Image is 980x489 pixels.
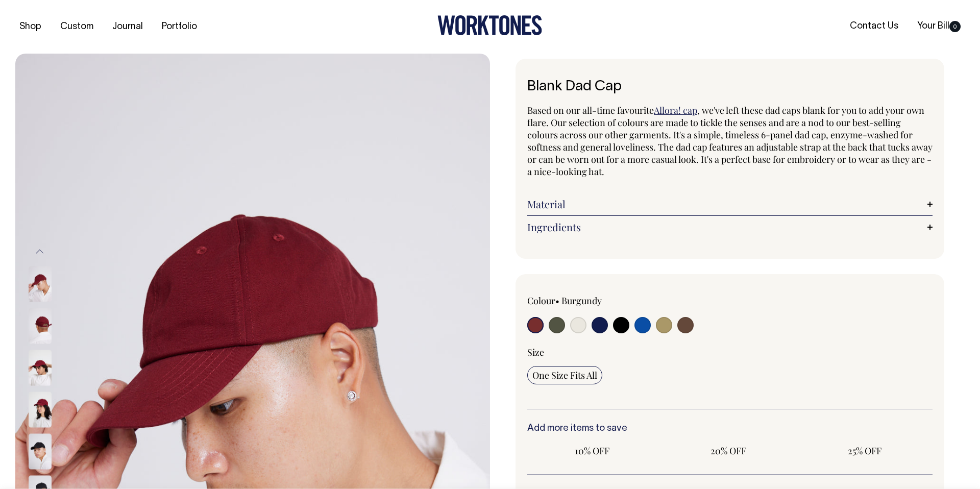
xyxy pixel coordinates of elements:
a: Ingredients [527,221,933,233]
h1: Blank Dad Cap [527,79,933,95]
span: 10% OFF [532,445,652,457]
img: burgundy [29,308,52,344]
a: Custom [56,18,97,35]
div: Size [527,346,933,358]
span: 0 [949,21,961,32]
input: One Size Fits All [527,366,602,384]
input: 20% OFF [664,442,794,460]
span: 20% OFF [669,445,789,457]
a: Shop [15,18,45,35]
a: Portfolio [158,18,201,35]
button: Previous [32,240,47,263]
span: Based on our all-time favourite [527,104,654,116]
img: burgundy [29,266,52,302]
div: Colour [527,295,690,307]
a: Contact Us [846,18,902,35]
h6: Add more items to save [527,424,933,434]
label: Burgundy [561,295,602,307]
span: , we've left these dad caps blank for you to add your own flare. Our selection of colours are mad... [527,104,933,178]
img: burgundy [29,350,52,385]
a: Allora! cap [654,104,697,116]
img: burgundy [29,392,52,427]
input: 10% OFF [527,442,657,460]
input: 25% OFF [799,442,929,460]
img: black [29,433,52,469]
span: • [555,295,559,307]
a: Material [527,198,933,210]
span: 25% OFF [804,445,924,457]
a: Journal [108,18,147,35]
span: One Size Fits All [532,369,597,381]
a: Your Bill0 [913,18,965,35]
